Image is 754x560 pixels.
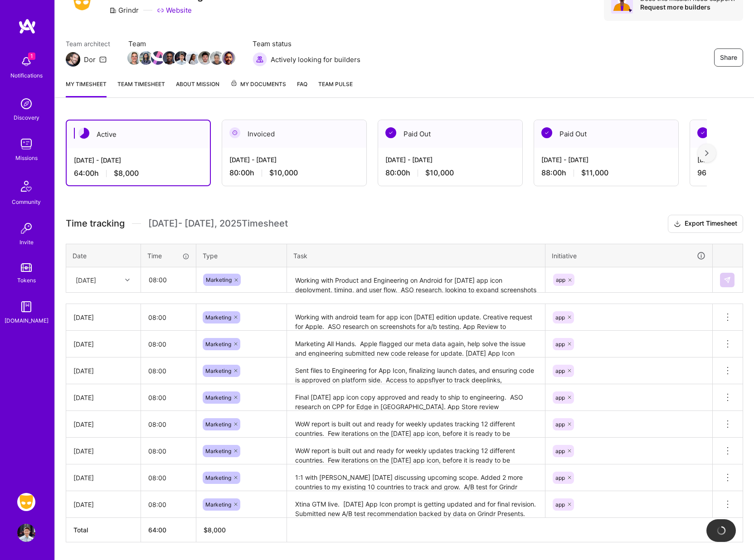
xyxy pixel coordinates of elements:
[204,526,226,534] span: $ 8,000
[152,50,164,66] a: Team Member Avatar
[288,465,544,490] textarea: 1:1 with [PERSON_NAME] [DATE] discussing upcoming scope. Added 2 more countries to my existing 10...
[269,168,298,178] span: $10,000
[555,448,565,454] span: app
[157,5,192,15] a: Website
[78,128,89,139] img: Active
[66,518,141,542] th: Total
[541,127,552,138] img: Paid Out
[297,79,307,97] a: FAQ
[141,439,196,463] input: HH:MM
[73,446,133,456] div: [DATE]
[205,367,231,374] span: Marketing
[18,18,36,34] img: logo
[271,55,360,64] span: Actively looking for builders
[720,273,735,287] div: null
[288,492,544,517] textarea: Xtina GTM live. [DATE] App Icon prompt is getting updated and for final revision. Submitted new A...
[555,474,565,481] span: app
[668,215,743,233] button: Export Timesheet
[198,51,212,65] img: Team Member Avatar
[141,466,196,490] input: HH:MM
[141,332,196,356] input: HH:MM
[222,120,366,148] div: Invoiced
[17,135,35,153] img: teamwork
[223,50,234,66] a: Team Member Avatar
[139,51,153,65] img: Team Member Avatar
[253,39,360,48] span: Team status
[19,237,34,247] div: Invite
[288,305,544,330] textarea: Working with android team for app icon [DATE] edition update. Creative request for Apple. ASO res...
[205,314,231,321] span: Marketing
[73,339,133,349] div: [DATE]
[552,251,706,261] div: Initiative
[17,524,35,542] img: User Avatar
[163,51,176,65] img: Team Member Avatar
[109,7,117,14] i: icon CompanyGray
[99,56,107,63] i: icon Mail
[17,53,35,71] img: bell
[318,81,353,87] span: Team Pulse
[555,314,565,321] span: app
[555,501,565,508] span: app
[17,275,36,285] div: Tokens
[12,197,41,207] div: Community
[15,175,37,197] img: Community
[720,53,737,62] span: Share
[229,127,240,138] img: Invoiced
[206,276,232,283] span: Marketing
[186,51,200,65] img: Team Member Avatar
[288,439,544,463] textarea: WoW report is built out and ready for weekly updates tracking 12 different countries. Few iterati...
[74,169,203,178] div: 64:00 h
[117,79,165,97] a: Team timesheet
[717,526,726,535] img: loading
[141,518,196,542] th: 64:00
[288,268,544,292] textarea: Working with Product and Engineering on Android for [DATE] app icon deployment, timing, and user ...
[141,386,196,410] input: HH:MM
[17,298,35,316] img: guide book
[211,50,223,66] a: Team Member Avatar
[555,421,565,428] span: app
[555,367,565,374] span: app
[385,127,396,138] img: Paid Out
[73,473,133,483] div: [DATE]
[175,51,188,65] img: Team Member Avatar
[66,52,80,67] img: Team Architect
[141,412,196,436] input: HH:MM
[385,155,515,164] div: [DATE] - [DATE]
[66,39,110,48] span: Team architect
[318,79,353,97] a: Team Pulse
[253,52,267,67] img: Actively looking for builders
[175,50,187,66] a: Team Member Avatar
[17,493,35,511] img: Grindr: Product & Marketing
[287,244,545,267] th: Task
[114,169,139,178] span: $8,000
[205,501,231,508] span: Marketing
[187,50,199,66] a: Team Member Avatar
[199,50,211,66] a: Team Member Avatar
[66,244,141,267] th: Date
[74,155,203,165] div: [DATE] - [DATE]
[581,168,608,178] span: $11,000
[697,127,708,138] img: Paid Out
[378,120,522,148] div: Paid Out
[109,5,139,15] div: Grindr
[151,51,165,65] img: Team Member Avatar
[66,79,107,97] a: My timesheet
[66,218,125,229] span: Time tracking
[230,79,286,89] span: My Documents
[125,278,130,282] i: icon Chevron
[176,79,219,97] a: About Mission
[205,474,231,481] span: Marketing
[205,448,231,454] span: Marketing
[541,168,671,178] div: 88:00 h
[164,50,175,66] a: Team Member Avatar
[205,421,231,428] span: Marketing
[15,153,38,163] div: Missions
[15,493,38,511] a: Grindr: Product & Marketing
[73,393,133,402] div: [DATE]
[385,168,515,178] div: 80:00 h
[674,219,681,229] i: icon Download
[555,341,565,348] span: app
[288,385,544,410] textarea: Final [DATE] app icon copy approved and ready to ship to engineering. ASO research on CPP for Edg...
[556,276,565,283] span: app
[230,79,286,97] a: My Documents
